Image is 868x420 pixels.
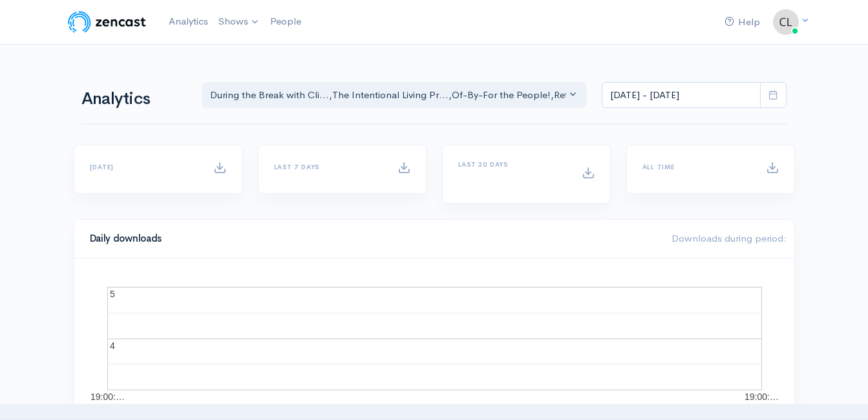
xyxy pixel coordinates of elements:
text: 19:00:… [90,392,125,402]
h1: Analytics [81,90,186,109]
img: ... [773,9,799,35]
h6: Last 30 days [458,161,566,168]
a: Analytics [164,8,213,36]
div: During the Break with Cli... , The Intentional Living Pr... , Of-By-For the People! , Rethink - R... [210,88,567,103]
text: 5 [110,289,115,299]
h6: Last 7 days [274,163,382,171]
span: Downloads during period: [672,232,787,244]
text: 4 [110,341,115,351]
a: People [265,8,306,36]
svg: A chart. [90,274,779,403]
h4: Daily downloads [90,233,656,244]
text: 19:00:… [745,392,779,402]
a: Shows [213,8,265,36]
img: ZenCast Logo [66,9,148,35]
h6: All time [642,163,750,171]
a: Help [719,8,765,36]
h6: [DATE] [90,163,198,171]
input: analytics date range selector [602,82,761,109]
button: During the Break with Cli..., The Intentional Living Pr..., Of-By-For the People!, Rethink - Rese... [202,82,587,109]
